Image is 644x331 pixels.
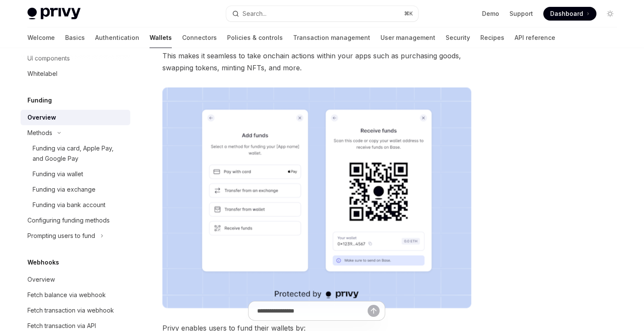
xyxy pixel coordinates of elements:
[27,231,95,241] div: Prompting users to fund
[543,7,596,21] a: Dashboard
[182,27,217,48] a: Connectors
[293,27,370,48] a: Transaction management
[33,184,96,195] div: Funding via exchange
[21,272,130,287] a: Overview
[33,200,105,210] div: Funding via bank account
[480,27,504,48] a: Recipes
[27,274,55,285] div: Overview
[162,87,471,308] img: images/Funding.png
[27,95,52,105] h5: Funding
[162,50,471,74] span: This makes it seamless to take onchain actions within your apps such as purchasing goods, swappin...
[27,112,56,123] div: Overview
[27,257,59,268] h5: Webhooks
[21,287,130,303] a: Fetch balance via webhook
[21,110,130,125] a: Overview
[226,6,418,21] button: Search...⌘K
[243,9,267,19] div: Search...
[27,69,57,79] div: Whitelabel
[27,215,110,226] div: Configuring funding methods
[603,7,617,21] button: Toggle dark mode
[21,182,130,197] a: Funding via exchange
[21,166,130,182] a: Funding via wallet
[33,143,125,164] div: Funding via card, Apple Pay, and Google Pay
[95,27,139,48] a: Authentication
[380,27,435,48] a: User management
[21,197,130,213] a: Funding via bank account
[27,8,81,20] img: light logo
[21,66,130,81] a: Whitelabel
[150,27,172,48] a: Wallets
[65,27,85,48] a: Basics
[21,213,130,228] a: Configuring funding methods
[404,10,413,17] span: ⌘ K
[368,305,380,317] button: Send message
[27,27,55,48] a: Welcome
[446,27,470,48] a: Security
[33,169,83,179] div: Funding via wallet
[27,128,52,138] div: Methods
[27,305,114,316] div: Fetch transaction via webhook
[515,27,555,48] a: API reference
[27,290,106,300] div: Fetch balance via webhook
[21,303,130,318] a: Fetch transaction via webhook
[227,27,283,48] a: Policies & controls
[27,321,96,331] div: Fetch transaction via API
[550,9,583,18] span: Dashboard
[21,141,130,166] a: Funding via card, Apple Pay, and Google Pay
[482,9,499,18] a: Demo
[509,9,533,18] a: Support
